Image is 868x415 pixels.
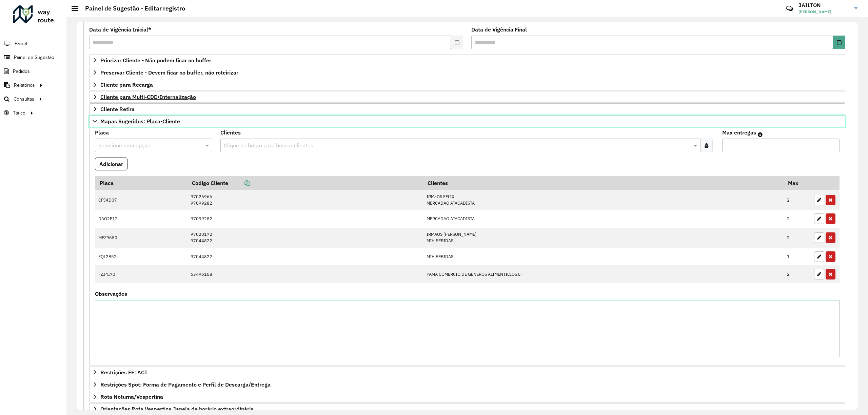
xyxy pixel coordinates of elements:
span: Rota Noturna/Vespertina [100,394,163,399]
td: IRMaOS FELIX MERCADAO ATACADISTA [423,190,784,210]
td: 1 [784,248,811,265]
span: [PERSON_NAME] [798,9,849,15]
span: Cliente para Recarga [100,82,153,87]
td: 97044822 [187,248,423,265]
a: Restrições FF: ACT [89,367,845,378]
h2: Painel de Sugestão - Editar registro [78,5,185,12]
span: Cliente para Multi-CDD/Internalização [100,94,196,100]
button: Choose Date [833,36,845,49]
span: Priorizar Cliente - Não podem ficar no buffer [100,58,211,63]
a: Priorizar Cliente - Não podem ficar no buffer [89,55,845,66]
span: Pedidos [13,68,30,75]
a: Cliente Retira [89,103,845,115]
a: Copiar [228,180,250,186]
label: Max entregas [722,128,756,137]
td: PAMA COMERCIO DE GENEROS ALIMENTICIOS LT [423,265,784,283]
td: 2 [784,190,811,210]
td: 63496108 [187,265,423,283]
span: Preservar Cliente - Devem ficar no buffer, não roteirizar [100,70,238,75]
h3: JAILTON [798,2,849,8]
label: Data de Vigência Inicial [89,25,151,34]
span: Relatórios [14,82,35,89]
a: Contato Rápido [782,1,797,16]
span: Painel de Sugestão [14,54,54,61]
span: Orientações Rota Vespertina Janela de horário extraordinária [100,406,254,412]
th: Placa [95,176,187,190]
label: Data de Vigência Final [471,25,527,34]
td: MFZ9650 [95,228,187,248]
td: 2 [784,210,811,228]
button: Adicionar [95,158,127,170]
td: DAO2F12 [95,210,187,228]
span: Consultas [14,96,34,103]
td: MIH BEBIDAS [423,248,784,265]
a: Preservar Cliente - Devem ficar no buffer, não roteirizar [89,67,845,78]
th: Clientes [423,176,784,190]
span: Restrições Spot: Forma de Pagamento e Perfil de Descarga/Entrega [100,382,271,387]
span: Mapas Sugeridos: Placa-Cliente [100,119,180,124]
div: Mapas Sugeridos: Placa-Cliente [89,127,845,366]
td: 2 [784,265,811,283]
span: Cliente Retira [100,106,135,112]
span: Painel [15,40,27,47]
a: Rota Noturna/Vespertina [89,391,845,402]
td: 97020172 97044822 [187,228,423,248]
label: Placa [95,128,109,137]
td: FQL2B52 [95,248,187,265]
td: 97099282 [187,210,423,228]
a: Cliente para Recarga [89,79,845,90]
td: 2 [784,228,811,248]
a: Restrições Spot: Forma de Pagamento e Perfil de Descarga/Entrega [89,379,845,390]
label: Clientes [220,128,241,137]
a: Mapas Sugeridos: Placa-Cliente [89,116,845,127]
a: Cliente para Multi-CDD/Internalização [89,91,845,103]
em: Máximo de clientes que serão colocados na mesma rota com os clientes informados [758,132,763,137]
td: IRMAOS [PERSON_NAME] MIH BEBIDAS [423,228,784,248]
span: Restrições FF: ACT [100,370,147,375]
td: MERCADAO ATACADISTA [423,210,784,228]
label: Observações [95,290,127,298]
th: Código Cliente [187,176,423,190]
td: FZJ4I70 [95,265,187,283]
td: CPJ4D07 [95,190,187,210]
td: 97026966 97099282 [187,190,423,210]
a: Orientações Rota Vespertina Janela de horário extraordinária [89,403,845,415]
span: Tático [13,109,25,117]
th: Max [784,176,811,190]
